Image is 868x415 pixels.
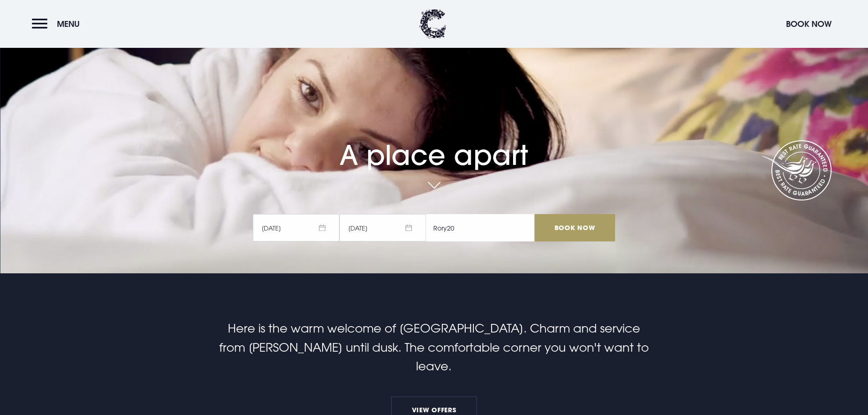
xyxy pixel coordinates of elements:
input: Book Now [534,214,615,241]
span: [DATE] [339,214,426,241]
img: Clandeboye Lodge [419,9,447,39]
button: Menu [32,14,84,34]
p: Here is the warm welcome of [GEOGRAPHIC_DATA]. Charm and service from [PERSON_NAME] until dusk. T... [217,319,651,376]
span: Menu [57,19,80,29]
span: [DATE] [253,214,339,241]
button: Book Now [781,14,836,34]
h1: A place apart [253,113,615,171]
input: Have A Promo Code? [426,214,534,241]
